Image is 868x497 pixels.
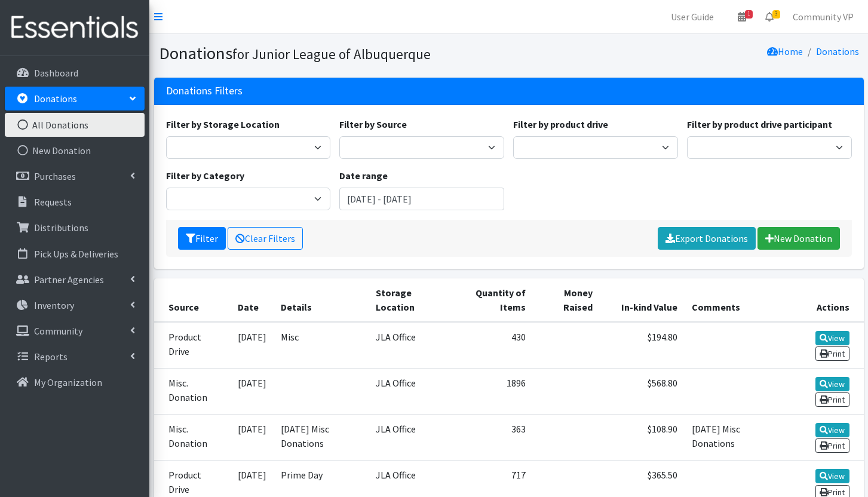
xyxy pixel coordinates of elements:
[600,278,685,322] th: In-kind Value
[5,139,145,162] a: New Donation
[533,278,600,322] th: Money Raised
[815,346,849,361] a: Print
[728,5,756,29] a: 1
[815,377,849,391] a: View
[34,376,102,388] p: My Organization
[815,331,849,345] a: View
[5,370,145,394] a: My Organization
[231,368,274,414] td: [DATE]
[772,10,780,19] span: 3
[685,278,781,322] th: Comments
[231,278,274,322] th: Date
[5,216,145,240] a: Distributions
[687,117,832,131] label: Filter by product drive participant
[339,117,407,131] label: Filter by Source
[154,278,231,322] th: Source
[450,322,533,369] td: 430
[369,278,450,322] th: Storage Location
[274,278,369,322] th: Details
[339,168,388,183] label: Date range
[815,423,849,437] a: View
[369,368,450,414] td: JLA Office
[5,61,145,85] a: Dashboard
[154,368,231,414] td: Misc. Donation
[274,415,369,461] td: [DATE] Misc Donations
[231,415,274,461] td: [DATE]
[34,351,68,363] p: Reports
[781,278,864,322] th: Actions
[34,93,77,105] p: Donations
[369,322,450,369] td: JLA Office
[5,345,145,369] a: Reports
[816,45,859,57] a: Donations
[5,242,145,266] a: Pick Ups & Deliveries
[166,168,244,183] label: Filter by Category
[450,415,533,461] td: 363
[34,196,72,208] p: Requests
[228,227,303,250] a: Clear Filters
[154,322,231,369] td: Product Drive
[34,222,88,234] p: Distributions
[600,415,685,461] td: $108.90
[34,299,74,311] p: Inventory
[232,45,431,63] small: for Junior League of Albuquerque
[5,113,145,137] a: All Donations
[34,274,104,286] p: Partner Agencies
[34,248,118,260] p: Pick Ups & Deliveries
[815,392,849,407] a: Print
[5,293,145,317] a: Inventory
[5,319,145,343] a: Community
[815,469,849,483] a: View
[34,325,82,337] p: Community
[274,322,369,369] td: Misc
[600,322,685,369] td: $194.80
[5,268,145,292] a: Partner Agencies
[178,227,226,250] button: Filter
[5,164,145,188] a: Purchases
[34,170,76,182] p: Purchases
[34,67,78,79] p: Dashboard
[339,188,504,210] input: January 1, 2011 - December 31, 2011
[685,415,781,461] td: [DATE] Misc Donations
[450,368,533,414] td: 1896
[450,278,533,322] th: Quantity of Items
[166,85,243,97] h3: Donations Filters
[745,10,753,19] span: 1
[661,5,723,29] a: User Guide
[767,45,803,57] a: Home
[783,5,863,29] a: Community VP
[5,8,145,48] img: HumanEssentials
[815,438,849,453] a: Print
[159,43,505,64] h1: Donations
[600,368,685,414] td: $568.80
[513,117,608,131] label: Filter by product drive
[5,87,145,111] a: Donations
[5,190,145,214] a: Requests
[757,227,840,250] a: New Donation
[756,5,783,29] a: 3
[231,322,274,369] td: [DATE]
[658,227,756,250] a: Export Donations
[369,415,450,461] td: JLA Office
[154,415,231,461] td: Misc. Donation
[166,117,280,131] label: Filter by Storage Location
